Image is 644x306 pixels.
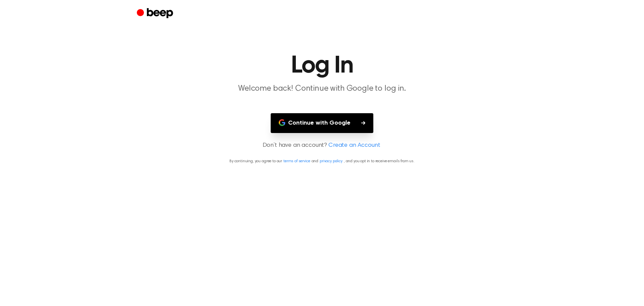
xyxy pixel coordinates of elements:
[150,54,494,78] h1: Log In
[320,159,342,163] a: privacy policy
[283,159,310,163] a: terms of service
[193,83,451,94] p: Welcome back! Continue with Google to log in.
[271,113,373,133] button: Continue with Google
[137,7,175,20] a: Beep
[8,141,636,150] p: Don’t have an account?
[8,158,636,164] p: By continuing, you agree to our and , and you opt in to receive emails from us.
[328,141,380,150] a: Create an Account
